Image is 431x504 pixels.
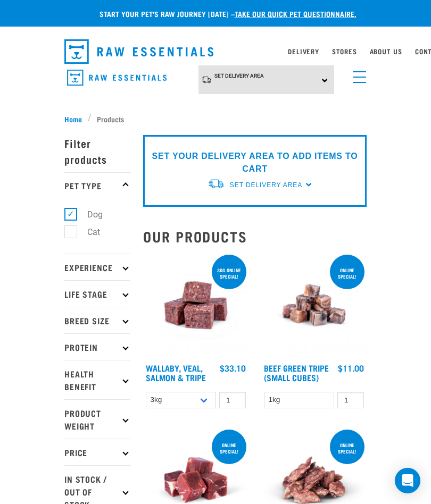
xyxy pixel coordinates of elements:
div: ONLINE SPECIAL! [212,437,246,459]
img: van-moving.png [208,178,225,189]
span: Set Delivery Area [230,181,302,189]
a: Stores [332,49,357,53]
p: Life Stage [64,280,130,307]
span: Home [64,113,82,124]
label: Cat [70,225,104,239]
p: Filter products [64,130,130,172]
a: take our quick pet questionnaire. [235,12,357,15]
p: Price [64,439,130,465]
div: ONLINE SPECIAL! [330,437,364,459]
p: Protein [64,333,130,360]
p: Pet Type [64,172,130,199]
img: van-moving.png [201,75,212,84]
img: Raw Essentials Logo [67,70,167,86]
input: 1 [337,392,364,408]
p: Product Weight [64,399,130,439]
label: Dog [70,208,107,221]
img: Wallaby Veal Salmon Tripe 1642 [143,253,248,358]
p: Experience [64,254,130,280]
span: Set Delivery Area [214,73,264,79]
a: menu [347,65,367,84]
div: $33.10 [220,363,246,373]
div: $11.00 [338,363,364,373]
div: ONLINE SPECIAL! [330,262,364,284]
h2: Our Products [143,228,367,245]
a: Wallaby, Veal, Salmon & Tripe [146,365,206,380]
img: Raw Essentials Logo [64,39,213,64]
p: Breed Size [64,307,130,333]
a: Delivery [288,49,319,53]
p: SET YOUR DELIVERY AREA TO ADD ITEMS TO CART [151,150,359,175]
a: Home [64,113,88,124]
nav: breadcrumbs [64,113,367,124]
a: About Us [370,49,402,53]
p: Health Benefit [64,360,130,399]
nav: dropdown navigation [56,35,375,68]
div: 3kg online special! [212,262,246,284]
input: 1 [219,392,246,408]
div: Open Intercom Messenger [395,468,420,493]
img: Beef Tripe Bites 1634 [261,253,367,358]
a: Beef Green Tripe (Small Cubes) [264,365,329,380]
